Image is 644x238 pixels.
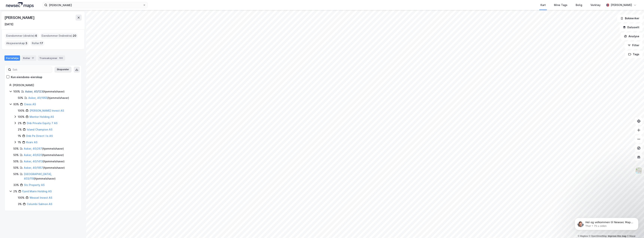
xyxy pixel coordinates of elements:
[24,172,77,181] div: ( hjemmelshaver )
[11,67,52,72] input: Søk
[18,96,23,100] div: 50%
[24,146,64,151] div: ( hjemmelshaver )
[589,235,607,237] a: OpenStreetMap
[24,153,42,157] a: Asker, 40/620
[30,115,54,118] a: Mentor Holding AS
[58,56,64,60] div: 100
[13,153,19,157] div: 50%
[26,141,37,144] a: Kvarv AS
[540,3,546,7] div: Kart
[18,121,22,125] div: 2%
[25,90,43,93] a: Asker, 40/123
[4,22,13,27] div: [DATE]
[18,202,22,206] div: 3%
[578,235,588,237] a: Mapbox
[18,134,21,138] div: 1%
[27,122,57,125] a: Dnb Private Equity 7 AS
[569,210,644,236] iframe: Intercom notifications melding
[18,115,25,119] div: 100%
[617,15,643,22] button: Bokmerker
[24,160,43,163] a: Asker, 40/1413
[635,167,642,174] img: Z
[13,183,19,187] div: 33%
[40,41,43,46] span: 17
[13,89,20,94] div: 100%
[54,67,72,73] button: Ekspander
[47,2,143,8] input: Søk på adresse, matrikkel, gårdeiere, leietakere eller personer
[30,196,52,199] a: Wessel Invest AS
[13,83,77,87] div: [PERSON_NAME]
[28,96,47,99] a: Asker, 40/1955
[6,2,34,8] img: logo.a4113a55bc3d86da70a041830d287a7e.svg
[18,127,22,132] div: 2%
[25,41,27,46] span: 3
[13,102,19,107] div: 93%
[30,40,45,46] div: Roller :
[621,33,643,40] button: Analyse
[24,153,64,157] div: ( hjemmelshaver )
[27,128,52,131] a: Island Champion AS
[576,3,582,7] div: Bolig
[620,24,643,31] button: Datasett
[625,42,643,49] button: Filter
[554,3,567,7] div: Mine Tags
[24,183,45,187] a: Stc Property AS
[18,140,21,145] div: 1%
[24,103,36,106] a: Creos AS
[24,147,42,150] a: Asker, 40/267
[24,166,43,169] a: Asker, 40/1957
[35,34,37,38] span: 6
[611,3,632,7] div: [PERSON_NAME]
[13,159,19,164] div: 50%
[13,172,19,176] div: 50%
[30,109,64,112] a: [PERSON_NAME] Invest AS
[13,189,17,194] div: 2%
[73,34,76,38] span: 20
[18,195,25,200] div: 100%
[4,55,20,61] div: Portefølje
[25,89,65,94] div: ( hjemmelshaver )
[11,75,42,79] div: Kun eiendoms-eierskap
[24,166,65,170] div: ( hjemmelshaver )
[625,51,643,58] button: Tags
[13,146,19,151] div: 50%
[4,15,35,21] div: [PERSON_NAME]
[18,108,25,113] div: 100%
[590,3,601,7] div: Verktøy
[27,202,52,206] a: Columbi Salmon AS
[28,96,69,100] div: ( hjemmelshaver )
[22,55,36,61] div: Roller
[24,159,65,164] div: ( hjemmelshaver )
[26,134,53,137] a: Dnb Pe Direct I Is AS
[13,166,19,170] div: 50%
[608,235,626,237] a: Improve this map
[31,56,35,60] div: 17
[5,40,29,46] div: Aksjeeierskap :
[38,55,65,61] div: Transaksjoner
[22,190,52,193] a: Fjord Marin Holding AS
[24,172,52,180] a: [GEOGRAPHIC_DATA], 403/119
[40,33,78,39] div: Eiendommer (Indirekte) :
[5,33,39,39] div: Eiendommer (direkte) :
